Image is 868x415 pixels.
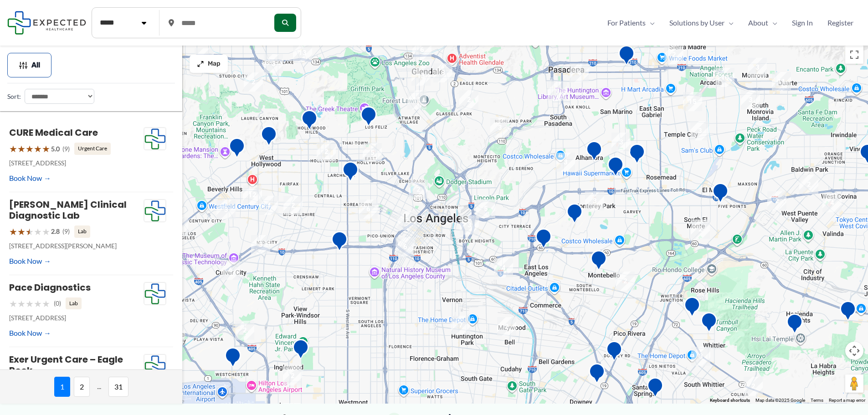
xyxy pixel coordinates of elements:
[820,16,861,30] a: Register
[822,193,842,212] div: 4
[490,118,509,137] div: 3
[144,128,166,150] img: Expected Healthcare Logo
[190,55,228,73] button: Map
[9,326,51,340] a: Book Now
[607,156,624,179] div: Synergy Imaging Center
[9,240,144,252] p: [STREET_ADDRESS][PERSON_NAME]
[741,90,760,109] div: 3
[66,297,82,309] span: Lab
[195,48,214,67] div: 10
[724,16,734,30] span: Menu Toggle
[9,223,17,240] span: ★
[42,140,50,157] span: ★
[585,191,604,210] div: 3
[144,282,166,305] img: Expected Healthcare Logo
[664,45,683,64] div: 2
[359,200,378,219] div: 6
[165,324,185,343] div: 3
[556,153,575,172] div: 3
[662,16,741,30] a: Solutions by UserMenu Toggle
[51,225,60,237] span: 2.8
[54,377,70,397] span: 1
[144,354,166,377] img: Expected Healthcare Logo
[845,46,863,64] button: Toggle fullscreen view
[748,16,768,30] span: About
[342,161,359,184] div: Western Diagnostic Radiology by RADDICO &#8211; Central LA
[827,16,853,30] span: Register
[244,72,263,92] div: 2
[683,92,702,111] div: 15
[459,90,478,109] div: 2
[51,143,60,155] span: 5.0
[331,231,348,254] div: Western Convalescent Hospital
[460,215,479,235] div: 3
[216,200,236,219] div: 3
[9,254,51,268] a: Book Now
[616,272,635,291] div: 2
[17,295,26,312] span: ★
[74,377,90,397] span: 2
[786,313,803,337] div: Hacienda HTS Ultrasound
[710,397,750,404] button: Keyboard shortcuts
[9,198,127,222] a: [PERSON_NAME] Clinical Diagnostic Lab
[17,140,26,157] span: ★
[9,353,123,377] a: Exer Urgent Care – Eagle Rock
[7,11,86,34] img: Expected Healthcare Logo - side, dark font, small
[494,258,513,277] div: 4
[691,220,710,239] div: 2
[259,196,278,215] div: 4
[235,321,254,340] div: 2
[197,60,204,67] img: Maximize
[845,342,863,360] button: Map camera controls
[411,67,431,86] div: 13
[629,143,645,167] div: Diagnostic Medical Group
[451,316,470,335] div: 7
[691,347,710,366] div: 3
[26,140,34,157] span: ★
[42,295,50,312] span: ★
[42,223,50,240] span: ★
[684,297,700,320] div: Montes Medical Group, Inc.
[845,374,863,393] button: Drag Pegman onto the map to open Street View
[17,223,26,240] span: ★
[647,377,663,400] div: Pacific Medical Imaging
[283,366,302,385] div: 2
[701,312,717,335] div: Mantro Mobile Imaging Llc
[251,235,270,254] div: 3
[169,217,188,236] div: 2
[755,398,805,403] span: Map data ©2025 Google
[360,106,377,129] div: Hd Diagnostic Imaging
[9,312,144,324] p: [STREET_ADDRESS]
[26,295,34,312] span: ★
[772,72,791,91] div: 11
[31,62,40,68] span: All
[261,126,277,149] div: Western Diagnostic Radiology by RADDICO &#8211; West Hollywood
[669,16,724,30] span: Solutions by User
[591,250,607,273] div: Montebello Advanced Imaging
[409,180,428,199] div: 2
[9,157,144,169] p: [STREET_ADDRESS]
[715,68,734,87] div: 10
[9,140,17,157] span: ★
[767,191,786,210] div: 2
[712,183,729,206] div: Centrelake Imaging &#8211; El Monte
[548,82,567,101] div: 9
[646,16,655,30] span: Menu Toggle
[395,237,415,256] div: 6
[93,377,105,397] span: ...
[243,185,262,205] div: 12
[293,339,309,362] div: Inglewood Advanced Imaging
[264,54,283,73] div: 3
[412,40,431,59] div: 6
[62,143,70,155] span: (9)
[741,16,785,30] a: AboutMenu Toggle
[829,398,865,403] a: Report a map error
[407,90,426,109] div: 11
[225,347,241,370] div: Westchester Advanced Imaging
[811,398,823,403] a: Terms (opens in new tab)
[229,138,245,161] div: Sunset Diagnostic Radiology
[535,228,552,251] div: Edward R. Roybal Comprehensive Health Center
[690,121,709,140] div: 3
[208,60,221,68] span: Map
[283,196,303,215] div: 2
